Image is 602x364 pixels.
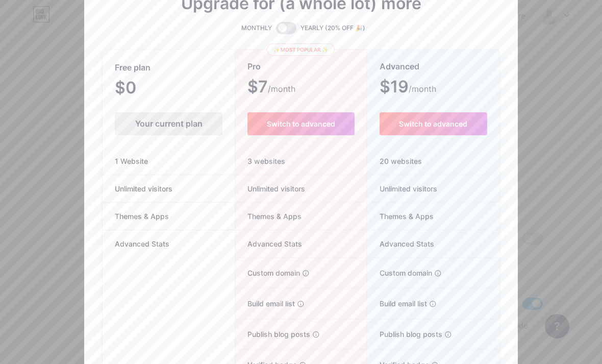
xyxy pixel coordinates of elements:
[399,119,467,128] span: Switch to advanced
[380,58,419,76] span: Advanced
[367,183,437,194] span: Unlimited visitors
[267,119,335,128] span: Switch to advanced
[409,83,436,95] span: /month
[367,329,442,339] span: Publish blog posts
[247,81,295,95] span: $7
[235,329,310,339] span: Publish blog posts
[300,23,365,33] span: YEARLY (20% OFF 🎉)
[103,211,181,222] span: Themes & Apps
[367,238,434,249] span: Advanced Stats
[380,112,487,135] button: Switch to advanced
[115,59,150,77] span: Free plan
[235,211,302,222] span: Themes & Apps
[103,238,182,249] span: Advanced Stats
[103,156,160,166] span: 1 Website
[115,82,164,96] span: $0
[268,83,295,95] span: /month
[103,183,185,194] span: Unlimited visitors
[235,183,305,194] span: Unlimited visitors
[235,148,366,175] div: 3 websites
[380,81,436,95] span: $19
[115,112,222,135] div: Your current plan
[235,238,302,249] span: Advanced Stats
[367,298,427,309] span: Build email list
[247,112,354,135] button: Switch to advanced
[247,58,261,76] span: Pro
[267,43,335,56] div: ✨ Most popular ✨
[367,268,432,278] span: Custom domain
[235,298,295,309] span: Build email list
[367,148,499,175] div: 20 websites
[235,268,300,278] span: Custom domain
[241,23,272,33] span: MONTHLY
[367,211,434,222] span: Themes & Apps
